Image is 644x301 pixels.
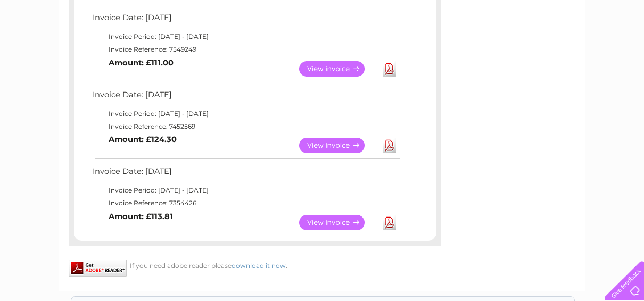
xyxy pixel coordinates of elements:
[90,184,401,197] td: Invoice Period: [DATE] - [DATE]
[22,28,77,60] img: logo.png
[90,30,401,43] td: Invoice Period: [DATE] - [DATE]
[90,43,401,56] td: Invoice Reference: 7549249
[457,45,477,53] a: Water
[109,58,174,68] b: Amount: £111.00
[513,45,545,53] a: Telecoms
[443,5,517,19] a: 0333 014 3131
[383,215,396,230] a: Download
[299,61,377,77] a: View
[299,138,377,153] a: View
[109,135,177,144] b: Amount: £124.30
[90,88,401,107] td: Invoice Date: [DATE]
[90,197,401,210] td: Invoice Reference: 7354426
[383,138,396,153] a: Download
[609,45,634,53] a: Log out
[109,212,173,221] b: Amount: £113.81
[69,260,441,270] div: If you need adobe reader please .
[483,45,507,53] a: Energy
[90,11,401,30] td: Invoice Date: [DATE]
[573,45,599,53] a: Contact
[90,107,401,120] td: Invoice Period: [DATE] - [DATE]
[90,120,401,133] td: Invoice Reference: 7452569
[551,45,567,53] a: Blog
[90,164,401,184] td: Invoice Date: [DATE]
[383,61,396,77] a: Download
[71,6,574,52] div: Clear Business is a trading name of Verastar Limited (registered in [GEOGRAPHIC_DATA] No. 3667643...
[232,262,286,270] a: download it now
[299,215,377,230] a: View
